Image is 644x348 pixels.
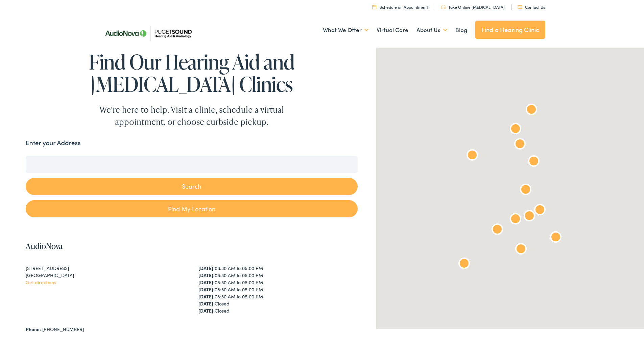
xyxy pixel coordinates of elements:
a: [PHONE_NUMBER] [42,326,84,332]
div: AudioNova [513,242,529,258]
a: AudioNova [26,240,63,251]
div: AudioNova [507,212,524,228]
div: AudioNova [526,154,542,170]
strong: [DATE]: [198,307,215,314]
a: Find a Hearing Clinic [475,21,545,39]
img: utility icon [441,5,446,9]
strong: [DATE]: [198,279,215,286]
div: AudioNova [507,122,524,138]
div: AudioNova [489,222,505,238]
label: Enter your Address [26,138,80,148]
a: What We Offer [323,18,368,43]
div: [STREET_ADDRESS] [26,265,185,272]
div: AudioNova [456,256,472,272]
div: AudioNova [548,230,564,246]
a: Contact Us [518,4,545,10]
img: utility icon [372,5,376,9]
a: Take Online [MEDICAL_DATA] [441,4,505,10]
a: About Us [416,18,447,43]
div: Puget Sound Hearing Aid &#038; Audiology by AudioNova [523,102,540,118]
a: Virtual Care [377,18,408,43]
strong: Phone: [26,326,41,332]
div: AudioNova [512,137,528,153]
div: AudioNova [518,182,534,198]
a: Schedule an Appointment [372,4,428,10]
div: [GEOGRAPHIC_DATA] [26,272,185,279]
h1: Find Our Hearing Aid and [MEDICAL_DATA] Clinics [26,51,357,95]
strong: [DATE]: [198,300,215,307]
input: Enter your address or zip code [26,156,357,173]
a: Find My Location [26,200,357,217]
strong: [DATE]: [198,272,215,278]
strong: [DATE]: [198,265,215,271]
button: Search [26,178,357,195]
div: AudioNova [521,209,538,225]
div: 08:30 AM to 05:00 PM 08:30 AM to 05:00 PM 08:30 AM to 05:00 PM 08:30 AM to 05:00 PM 08:30 AM to 0... [198,265,358,314]
img: utility icon [518,5,522,9]
a: Get directions [26,279,56,286]
strong: [DATE]: [198,293,215,300]
div: We're here to help. Visit a clinic, schedule a virtual appointment, or choose curbside pickup. [84,104,300,128]
strong: [DATE]: [198,286,215,293]
div: AudioNova [464,148,480,164]
a: Blog [455,18,467,43]
div: AudioNova [532,203,548,219]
